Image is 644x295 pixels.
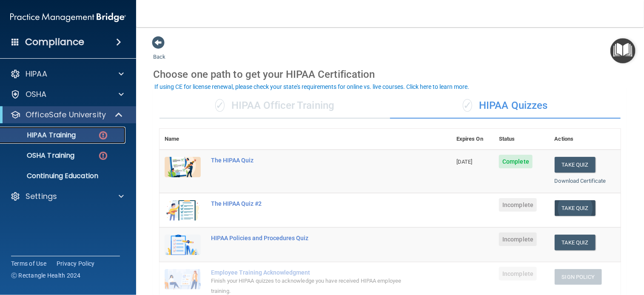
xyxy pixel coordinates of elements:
button: Open Resource Center [610,38,635,63]
img: danger-circle.6113f641.png [98,130,108,141]
p: HIPAA Training [6,131,76,139]
a: HIPAA [10,69,124,79]
a: Back [153,43,165,60]
th: Expires On [451,129,494,150]
div: The HIPAA Quiz [211,157,409,164]
div: HIPAA Officer Training [160,93,390,119]
span: [DATE] [456,159,473,165]
a: Settings [10,191,124,201]
img: PMB logo [10,9,126,26]
span: Incomplete [499,267,537,281]
button: Take Quiz [555,200,596,216]
p: OfficeSafe University [26,110,106,120]
img: danger-circle.6113f641.png [98,150,108,161]
p: Continuing Education [6,172,122,180]
span: Incomplete [499,198,537,212]
a: OSHA [10,89,124,99]
div: HIPAA Policies and Procedures Quiz [211,235,409,241]
p: HIPAA [26,69,47,79]
span: ✓ [215,99,225,112]
div: If using CE for license renewal, please check your state's requirements for online vs. live cours... [154,84,469,90]
th: Name [160,129,206,150]
button: Take Quiz [555,235,596,250]
span: Incomplete [499,233,537,246]
th: Status [494,129,549,150]
p: OSHA [26,89,47,99]
div: HIPAA Quizzes [390,93,621,119]
div: Employee Training Acknowledgment [211,269,409,276]
a: Download Certificate [555,178,606,184]
a: Privacy Policy [57,259,95,268]
th: Actions [550,129,621,150]
p: OSHA Training [6,151,74,160]
a: Terms of Use [11,259,46,268]
a: OfficeSafe University [10,110,123,120]
div: Choose one path to get your HIPAA Certification [153,62,627,87]
span: ✓ [463,99,472,112]
h4: Compliance [25,36,84,48]
button: Take Quiz [555,157,596,173]
p: Settings [26,191,57,201]
div: The HIPAA Quiz #2 [211,200,409,207]
span: Complete [499,155,533,168]
button: If using CE for license renewal, please check your state's requirements for online vs. live cours... [153,82,470,91]
span: Ⓒ Rectangle Health 2024 [11,271,81,280]
button: Sign Policy [555,269,602,285]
